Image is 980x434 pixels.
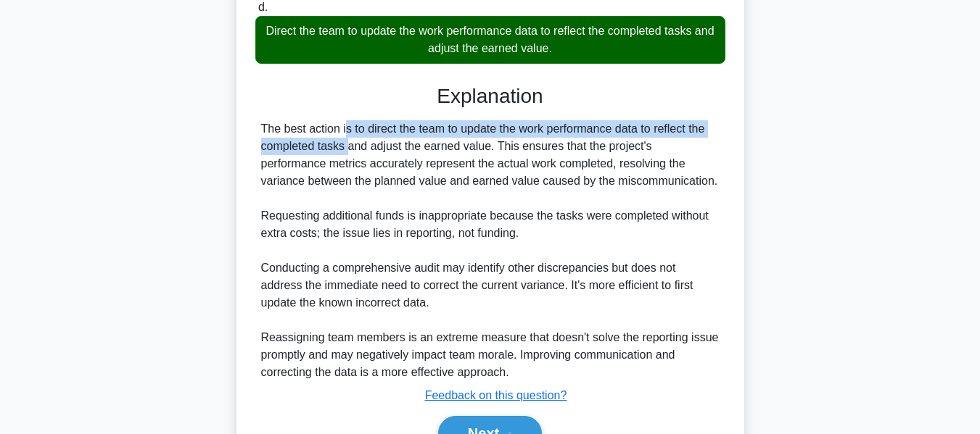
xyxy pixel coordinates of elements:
[261,120,720,381] div: The best action is to direct the team to update the work performance data to reflect the complete...
[425,389,567,401] a: Feedback on this question?
[255,16,725,64] div: Direct the team to update the work performance data to reflect the completed tasks and adjust the...
[258,1,268,13] span: d.
[264,84,717,109] h3: Explanation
